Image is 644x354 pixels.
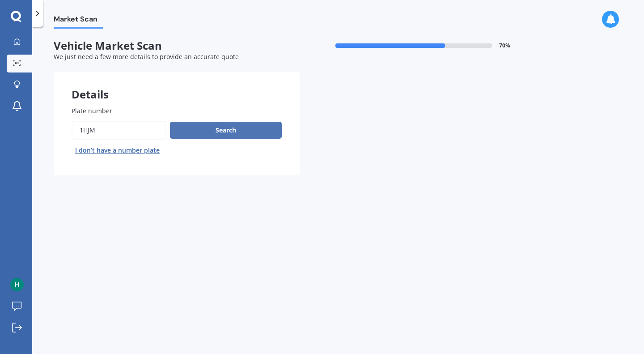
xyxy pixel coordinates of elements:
[54,52,239,61] span: We just need a few more details to provide an accurate quote
[72,121,166,140] input: Enter plate number
[72,143,163,158] button: I don’t have a number plate
[72,107,112,115] span: Plate number
[54,39,300,52] span: Vehicle Market Scan
[170,122,282,139] button: Search
[54,72,300,99] div: Details
[10,278,24,291] img: ACg8ocKmdAdiYEcfyk-PTbfJg8x-MYrWifWIiX9vl-n-ji0w30j9Ew=s96-c
[499,43,510,49] span: 70 %
[54,15,103,27] span: Market Scan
